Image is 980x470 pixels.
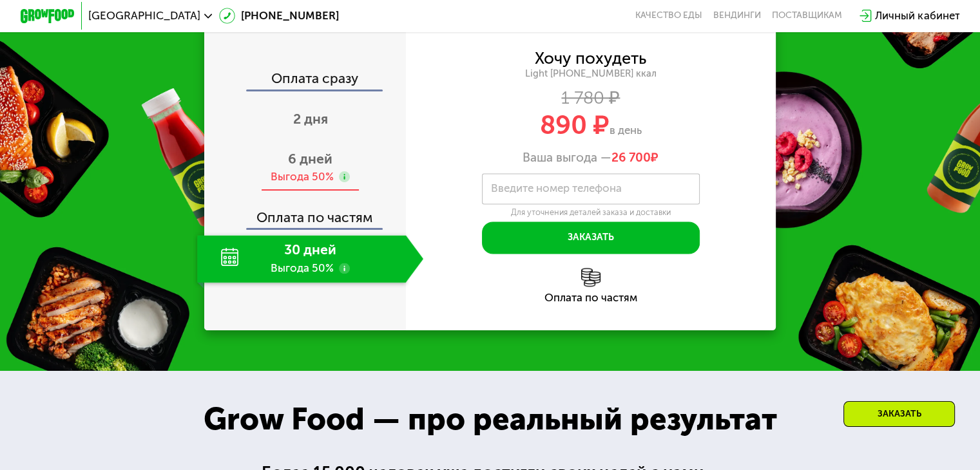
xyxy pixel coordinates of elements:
div: Для уточнения деталей заказа и доставки [482,207,700,218]
img: l6xcnZfty9opOoJh.png [581,268,600,287]
div: Оплата по частям [206,197,406,229]
div: 1 780 ₽ [406,90,776,105]
span: в день [610,124,642,136]
button: Заказать [482,221,700,254]
div: Личный кабинет [875,8,959,24]
span: ₽ [611,150,658,165]
div: поставщикам [772,10,842,21]
span: 890 ₽ [540,109,610,140]
div: Заказать [843,401,955,427]
div: Ваша выгода — [406,150,776,165]
a: [PHONE_NUMBER] [219,8,339,24]
a: Качество еды [635,10,702,21]
span: 26 700 [611,150,651,165]
span: 2 дня [293,111,328,127]
div: Оплата сразу [206,71,406,89]
div: Выгода 50% [271,169,334,184]
a: Вендинги [713,10,761,21]
div: Оплата по частям [406,292,776,303]
label: Введите номер телефона [491,185,622,193]
span: 6 дней [288,151,332,167]
span: [GEOGRAPHIC_DATA] [88,10,200,21]
div: Light [PHONE_NUMBER] ккал [406,68,776,80]
div: Хочу похудеть [535,51,646,66]
div: Grow Food — про реальный результат [181,396,799,442]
